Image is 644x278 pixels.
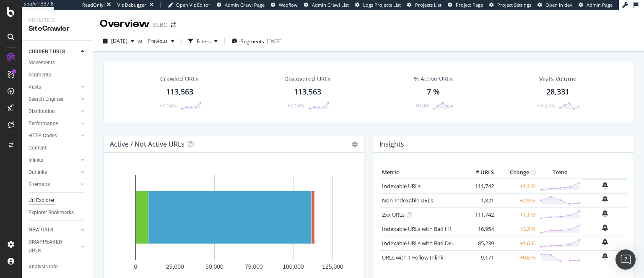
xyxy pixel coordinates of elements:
span: Admin Crawl List [312,2,349,8]
div: Visits [29,83,41,92]
text: 125,000 [322,263,343,270]
div: +1.14% [159,102,177,109]
th: Trend [538,166,583,179]
div: Inlinks [29,156,43,165]
a: URLs with 1 Follow Inlink [382,254,444,261]
div: NEW URLS [29,226,53,234]
div: Segments [29,71,51,79]
text: 50,000 [205,263,223,270]
div: Search Engines [29,95,63,104]
div: DISAPPEARED URLS [29,238,71,255]
td: 85,239 [462,236,496,250]
td: 111,742 [462,179,496,194]
th: Metric [380,166,462,179]
div: SiteCrawler [29,24,86,34]
div: bell-plus [602,224,608,231]
div: Discovered URLs [284,75,331,83]
text: 0 [134,263,138,270]
button: [DATE] [100,34,138,48]
span: Segments [241,38,264,45]
div: bell-plus [602,253,608,260]
div: bell-plus [602,182,608,189]
a: Indexable URLs [382,182,421,190]
text: 75,000 [245,263,263,270]
div: Distribution [29,107,55,116]
span: Project Settings [497,2,531,8]
a: Project Page [448,2,483,8]
div: Explorer Bookmarks [29,208,74,217]
span: Admin Page [587,2,613,8]
a: Indexable URLs with Bad Description [382,239,473,247]
td: 1,821 [462,193,496,207]
a: Performance [29,119,78,128]
div: 113,563 [294,87,321,97]
div: bell-plus [602,196,608,202]
span: Previous [144,37,168,45]
div: Filters [197,38,211,45]
div: Analysis Info [29,262,58,271]
td: 111,742 [462,207,496,222]
a: Url Explorer [29,196,87,205]
div: Open Intercom Messenger [615,249,636,270]
span: 2025 Aug. 30th [111,37,127,45]
td: +0.6 % [496,250,538,265]
a: Explorer Bookmarks [29,208,87,217]
td: +1.1 % [496,207,538,222]
span: Open Viz Editor [176,2,210,8]
button: Previous [144,34,178,48]
td: +2.9 % [496,193,538,207]
a: Admin Crawl Page [217,2,265,8]
span: Admin Crawl Page [225,2,265,8]
div: CURRENT URLS [29,47,65,56]
div: arrow-right-arrow-left [171,22,176,28]
td: +1.1 % [496,179,538,194]
a: NEW URLS [29,226,78,234]
span: vs [138,37,144,45]
td: +3.2 % [496,222,538,236]
a: Distribution [29,107,78,116]
div: +0.00 [415,102,428,109]
div: Outlinks [29,168,47,177]
span: Open in dev [545,2,572,8]
div: Visits Volume [539,75,576,83]
a: CURRENT URLS [29,47,78,56]
a: Outlinks [29,168,78,177]
a: Webflow [271,2,298,8]
span: Project Page [456,2,483,8]
a: 2xx URLs [382,211,405,218]
div: Overview [100,17,150,31]
div: 113,563 [166,87,193,97]
div: Content [29,144,47,152]
div: Url Explorer [29,196,55,205]
div: SLBC [153,21,167,29]
a: DISAPPEARED URLS [29,238,78,255]
a: Sitemaps [29,180,78,189]
a: Non-Indexable URLs [382,197,433,204]
div: bell-plus [602,210,608,217]
text: 100,000 [283,263,304,270]
div: Movements [29,58,55,67]
a: Open Viz Editor [168,2,210,8]
a: Analysis Info [29,262,87,271]
div: +1.14% [287,102,304,109]
span: Webflow [279,2,298,8]
i: Options [352,142,358,147]
td: +1.6 % [496,236,538,250]
a: Movements [29,58,87,67]
a: Open in dev [538,2,572,8]
th: Change [496,166,538,179]
a: Admin Crawl List [304,2,349,8]
a: Projects List [407,2,441,8]
a: Segments [29,71,87,79]
div: Crawled URLs [160,75,199,83]
div: +3.27% [538,102,555,109]
a: Logs Projects List [355,2,401,8]
div: ReadOnly: [82,2,105,8]
span: Logs Projects List [363,2,401,8]
div: 7 % [427,87,440,97]
div: Sitemaps [29,180,50,189]
div: HTTP Codes [29,131,57,140]
text: 25,000 [166,263,184,270]
a: Search Engines [29,95,78,104]
a: Indexable URLs with Bad H1 [382,225,452,233]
